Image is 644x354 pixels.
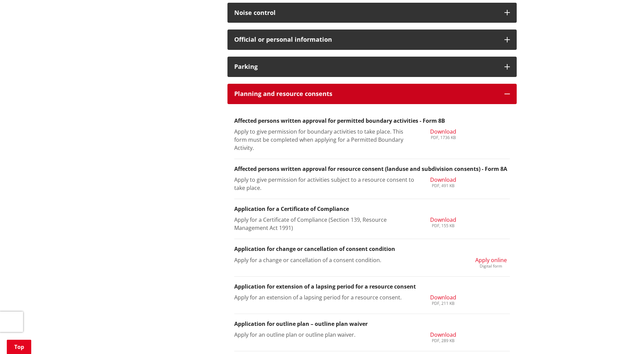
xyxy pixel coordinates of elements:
[234,246,510,252] h3: Application for change or cancellation of consent condition
[430,216,456,228] a: Download PDF, 155 KB
[234,166,510,172] h3: Affected persons written approval for resource consent (landuse and subdivision consents) - Form 8A
[234,321,510,327] h3: Application for outline plan – outline plan waiver
[234,91,498,97] h3: Planning and resource consents
[234,256,415,264] p: Apply for a change or cancellation of a consent condition.
[7,340,31,354] a: Top
[234,63,498,70] h3: Parking
[475,256,507,268] a: Apply online Digital form
[430,176,456,183] span: Download
[234,283,510,290] h3: Application for extension of a lapsing period for a resource consent
[430,176,456,188] a: Download PDF, 491 KB
[430,128,456,135] span: Download
[234,118,510,124] h3: Affected persons written approval for permitted boundary activities - Form 8B
[430,136,456,140] div: PDF, 1736 KB
[475,256,507,264] span: Apply online
[430,224,456,228] div: PDF, 155 KB
[234,293,415,301] p: Apply for an extension of a lapsing period for a resource consent.
[430,331,456,338] span: Download
[430,331,456,343] a: Download PDF, 289 KB
[430,294,456,301] span: Download
[234,331,415,339] p: Apply for an outline plan or outline plan waiver.
[430,127,456,140] a: Download PDF, 1736 KB
[475,264,507,268] div: Digital form
[613,326,637,350] iframe: Messenger Launcher
[430,216,456,223] span: Download
[430,339,456,343] div: PDF, 289 KB
[430,293,456,306] a: Download PDF, 211 KB
[234,127,415,152] p: Apply to give permission for boundary activities to take place. This form must be completed when ...
[234,216,415,232] p: Apply for a Certificate of Compliance (Section 139, Resource Management Act 1991)
[234,36,498,43] h3: Official or personal information
[234,176,415,192] p: Apply to give permission for activities subject to a resource consent to take place.
[430,301,456,306] div: PDF, 211 KB
[430,184,456,188] div: PDF, 491 KB
[234,9,498,16] h3: Noise control
[234,206,510,212] h3: Application for a Certificate of Compliance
